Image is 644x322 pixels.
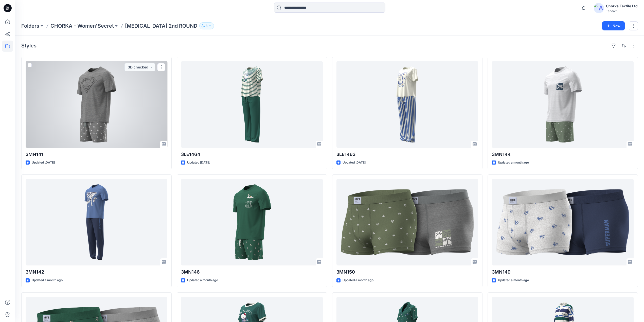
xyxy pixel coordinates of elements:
[32,278,63,283] p: Updated a month ago
[336,61,478,148] a: 3LE1463
[181,269,323,276] p: 3MN146
[206,23,208,29] p: 8
[181,151,323,158] p: 3LE1464
[492,179,634,265] a: 3MN149
[21,22,39,29] a: Folders
[336,179,478,265] a: 3MN150
[199,22,214,29] button: 8
[343,160,366,165] p: Updated [DATE]
[606,3,638,9] div: Chorka Textile Ltd
[498,160,529,165] p: Updated a month ago
[187,278,218,283] p: Updated a month ago
[492,269,634,276] p: 3MN149
[32,160,55,165] p: Updated [DATE]
[492,151,634,158] p: 3MN144
[594,3,604,13] img: avatar
[336,151,478,158] p: 3LE1463
[26,179,167,265] a: 3MN142
[336,269,478,276] p: 3MN150
[606,9,638,13] div: Tendam
[602,21,625,30] button: New
[21,43,37,49] h4: Styles
[492,61,634,148] a: 3MN144
[343,278,373,283] p: Updated a month ago
[181,61,323,148] a: 3LE1464
[26,61,167,148] a: 3MN141
[187,160,210,165] p: Updated [DATE]
[181,179,323,265] a: 3MN146
[50,22,114,29] a: CHORKA - Women'Secret
[26,269,167,276] p: 3MN142
[125,22,197,29] p: [MEDICAL_DATA] 2nd ROUND
[498,278,529,283] p: Updated a month ago
[26,151,167,158] p: 3MN141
